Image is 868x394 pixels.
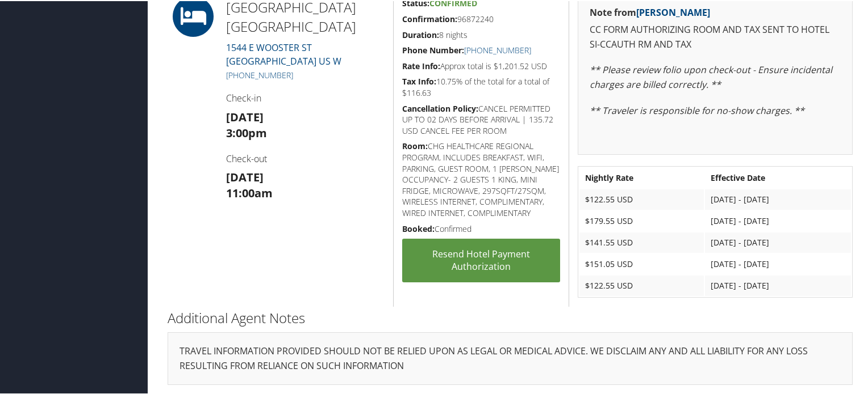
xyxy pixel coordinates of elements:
[226,69,293,79] a: [PHONE_NUMBER]
[226,40,341,66] a: 1544 E WOOSTER ST[GEOGRAPHIC_DATA] US W
[402,139,428,150] strong: Room:
[402,12,457,23] strong: Confirmation:
[705,210,851,230] td: [DATE] - [DATE]
[226,184,273,200] strong: 11:00am
[579,167,704,187] th: Nightly Rate
[402,139,560,217] h5: CHG HEALTHCARE REGIONAL PROGRAM, INCLUDES BREAKFAST, WIFI, PARKING, GUEST ROOM, 1 [PERSON_NAME] O...
[705,253,851,273] td: [DATE] - [DATE]
[590,5,710,18] strong: Note from
[402,102,560,135] h5: CANCEL PERMITTED UP TO 02 DAYS BEFORE ARRIVAL | 135.72 USD CANCEL FEE PER ROOM
[168,307,853,327] h2: Additional Agent Notes
[402,75,436,86] strong: Tax Info:
[226,168,264,184] strong: [DATE]
[402,238,560,281] a: Resend Hotel Payment Authorization
[402,222,560,234] h5: Confirmed
[402,102,478,113] strong: Cancellation Policy:
[705,231,851,252] td: [DATE] - [DATE]
[402,60,440,70] strong: Rate Info:
[402,12,560,24] h5: 96872240
[705,188,851,209] td: [DATE] - [DATE]
[402,28,439,39] strong: Duration:
[226,108,264,124] strong: [DATE]
[226,91,385,103] h4: Check-in
[579,253,704,273] td: $151.05 USD
[579,274,704,295] td: $122.55 USD
[579,231,704,252] td: $141.55 USD
[180,343,841,372] p: TRAVEL INFORMATION PROVIDED SHOULD NOT BE RELIED UPON AS LEGAL OR MEDICAL ADVICE. WE DISCLAIM ANY...
[636,5,710,18] a: [PERSON_NAME]
[705,274,851,295] td: [DATE] - [DATE]
[705,167,851,187] th: Effective Date
[464,44,531,54] a: [PHONE_NUMBER]
[590,103,804,116] em: ** Traveler is responsible for no-show charges. **
[579,210,704,230] td: $179.55 USD
[402,75,560,97] h5: 10.75% of the total for a total of $116.63
[590,62,832,90] em: ** Please review folio upon check-out - Ensure incidental charges are billed correctly. **
[402,222,435,233] strong: Booked:
[226,124,267,139] strong: 3:00pm
[590,22,841,50] p: CC FORM AUTHORIZING ROOM AND TAX SENT TO HOTEL SI-CCAUTH RM AND TAX
[402,44,464,54] strong: Phone Number:
[402,28,560,40] h5: 8 nights
[226,151,385,164] h4: Check-out
[579,188,704,209] td: $122.55 USD
[402,60,560,71] h5: Approx total is $1,201.52 USD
